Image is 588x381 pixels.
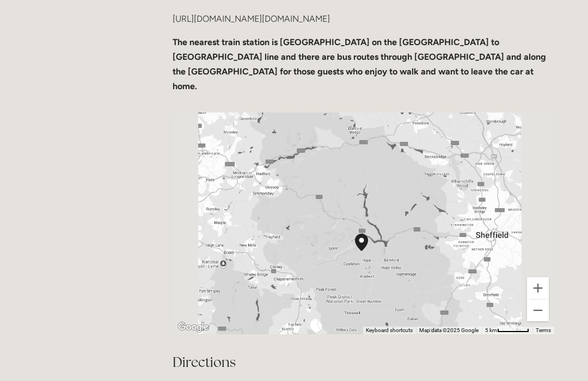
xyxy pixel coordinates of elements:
img: Google [175,320,211,334]
button: Map Scale: 5 km per 55 pixels [482,327,532,334]
p: [URL][DOMAIN_NAME][DOMAIN_NAME] [173,11,554,26]
button: Zoom in [527,277,549,299]
h2: Directions [173,353,554,372]
div: Losehill House Hotel & Spa Losehill Lane, Edale Road S33 6AF, United Kingdom [351,229,385,273]
button: Zoom out [527,299,549,321]
span: 5 km [485,327,497,333]
button: Keyboard shortcuts [366,327,413,334]
span: Map data ©2025 Google [419,327,479,333]
a: Open this area in Google Maps (opens a new window) [175,320,211,334]
a: Terms [536,327,551,333]
strong: The nearest train station is [GEOGRAPHIC_DATA] on the [GEOGRAPHIC_DATA] to [GEOGRAPHIC_DATA] line... [173,37,548,92]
